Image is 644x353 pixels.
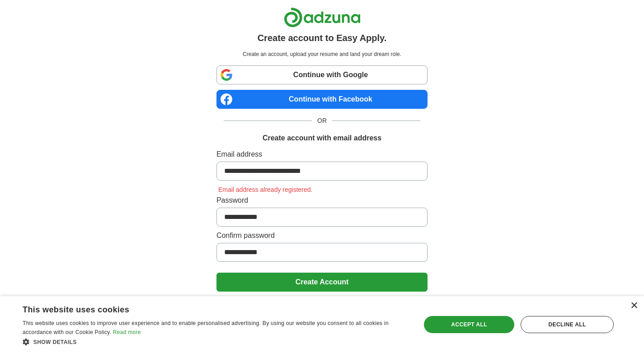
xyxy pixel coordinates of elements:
button: Create Account [216,273,428,292]
a: Continue with Facebook [216,90,428,109]
span: Show details [33,339,77,345]
a: Continue with Google [216,65,428,84]
div: Close [630,302,637,309]
img: Adzuna logo [284,7,361,28]
label: Email address [216,149,428,160]
div: This website uses cookies [23,302,386,315]
h1: Create account with email address [263,133,381,144]
span: This website uses cookies to improve user experience and to enable personalised advertising. By u... [23,320,389,335]
label: Password [216,195,428,206]
label: Confirm password [216,230,428,241]
div: Accept all [424,316,514,333]
p: Create an account, upload your resume and land your dream role. [218,50,426,58]
div: Decline all [521,316,614,333]
h1: Create account to Easy Apply. [258,31,387,45]
div: Show details [23,337,409,346]
span: Email address already registered. [216,186,315,193]
a: Read more, opens a new window [113,329,141,335]
span: OR [312,116,332,125]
